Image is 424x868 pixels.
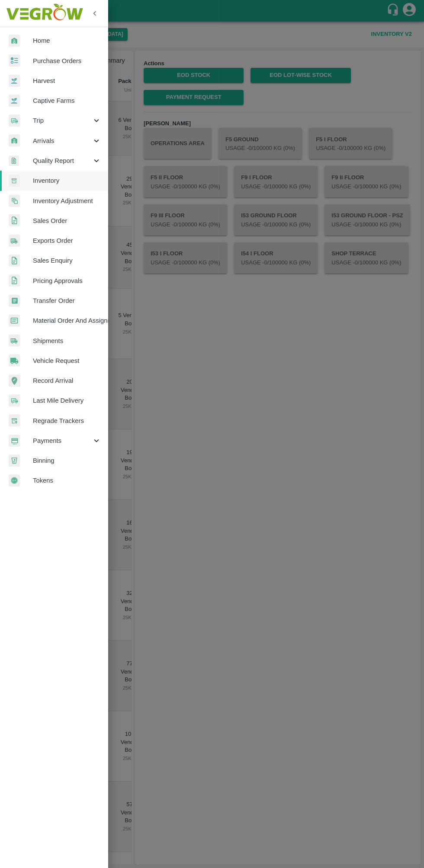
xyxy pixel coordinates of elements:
img: shipments [9,235,20,247]
span: Captive Farms [33,96,101,105]
span: Material Order And Assignment [33,316,101,325]
img: reciept [9,54,20,67]
img: inventory [9,194,20,207]
img: recordArrival [9,375,20,387]
span: Transfer Order [33,296,101,305]
img: delivery [9,114,20,127]
span: Purchase Orders [33,56,101,66]
span: Trip [33,116,92,125]
span: Exports Order [33,236,101,245]
span: Payments [33,436,92,445]
span: Record Arrival [33,376,101,385]
span: Regrade Trackers [33,416,101,426]
span: Binning [33,456,101,465]
span: Last Mile Delivery [33,396,101,405]
img: bin [9,455,20,467]
img: sales [9,254,20,267]
img: shipments [9,334,20,347]
span: Harvest [33,76,101,86]
span: Home [33,36,101,45]
span: Sales Enquiry [33,256,101,265]
img: payment [9,435,20,447]
img: qualityReport [9,156,19,166]
img: whTransfer [9,295,20,307]
img: sales [9,214,20,227]
span: Quality Report [33,156,92,165]
img: delivery [9,394,20,407]
img: harvest [9,74,20,87]
img: sales [9,274,20,287]
span: Vehicle Request [33,356,101,366]
span: Arrivals [33,136,92,146]
span: Tokens [33,476,101,485]
img: tokens [9,474,20,487]
span: Shipments [33,336,101,346]
span: Sales Order [33,216,101,226]
img: whArrival [9,134,20,147]
img: whArrival [9,35,20,47]
img: vehicle [9,354,20,367]
img: centralMaterial [9,315,20,327]
img: whInventory [9,175,20,187]
span: Inventory [33,176,101,185]
img: whTracker [9,414,20,427]
span: Inventory Adjustment [33,196,101,206]
img: harvest [9,94,20,107]
span: Pricing Approvals [33,276,101,286]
